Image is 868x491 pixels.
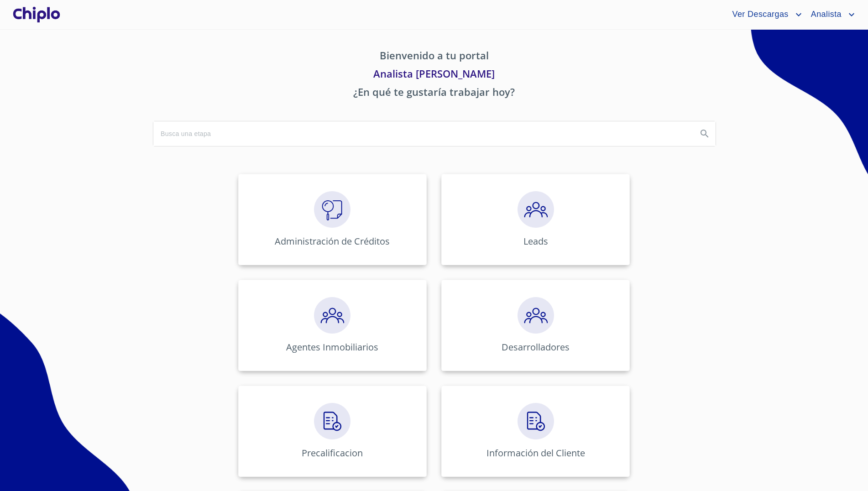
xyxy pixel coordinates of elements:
p: Agentes Inmobiliarios [286,341,378,353]
p: Bienvenido a tu portal [153,48,715,66]
button: account of current user [804,7,857,22]
button: account of current user [725,7,804,22]
img: megaClickCreditos.png [314,403,350,439]
p: Desarrolladores [502,341,570,353]
img: megaClickVerifiacion.png [314,191,350,228]
input: search [153,121,690,146]
p: Analista [PERSON_NAME] [153,66,715,84]
span: Analista [804,7,846,22]
img: megaClickCreditos.png [518,403,554,439]
p: Precalificacion [302,447,363,459]
img: megaClickPrecalificacion.png [314,297,350,334]
img: megaClickPrecalificacion.png [518,191,554,228]
span: Ver Descargas [725,7,793,22]
button: Search [694,123,716,145]
p: Administración de Créditos [275,235,390,247]
p: ¿En qué te gustaría trabajar hoy? [153,84,715,103]
img: megaClickPrecalificacion.png [518,297,554,334]
p: Información del Cliente [486,447,585,459]
p: Leads [523,235,548,247]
